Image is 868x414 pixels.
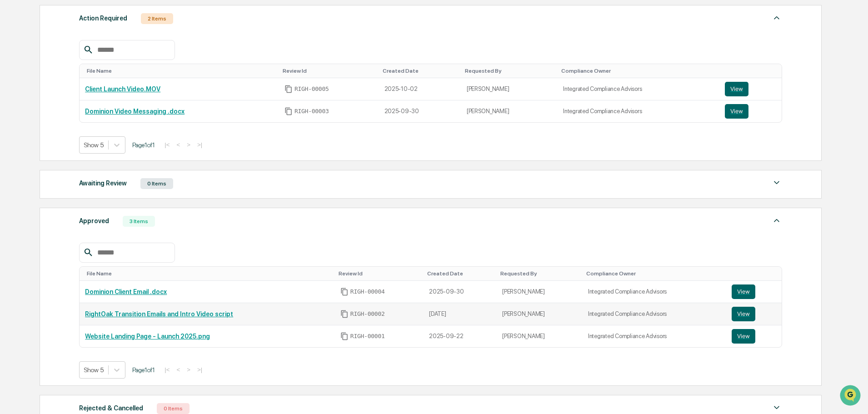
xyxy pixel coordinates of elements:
[162,366,172,374] button: |<
[583,303,726,325] td: Integrated Compliance Advisors
[725,82,776,96] a: View
[383,68,458,74] div: Toggle SortBy
[340,332,349,340] span: Copy Id
[732,284,755,299] button: View
[5,111,62,127] a: 🖐️Preclearance
[294,108,329,115] span: RIGH-00003
[727,68,778,74] div: Toggle SortBy
[79,215,109,227] div: Approved
[174,366,183,374] button: <
[771,402,782,413] img: caret
[62,111,116,127] a: 🗄️Attestations
[195,141,205,149] button: >|
[424,325,497,347] td: 2025-09-22
[424,303,497,325] td: [DATE]
[31,70,149,79] div: Start new chat
[9,19,165,34] p: How can we help?
[732,284,776,299] a: View
[350,310,385,318] span: RIGH-00002
[195,366,205,374] button: >|
[561,68,716,74] div: Toggle SortBy
[87,270,331,277] div: Toggle SortBy
[174,141,183,149] button: <
[771,177,782,188] img: caret
[733,270,778,277] div: Toggle SortBy
[64,154,110,161] a: Powered byPylon
[5,128,61,145] a: 🔎Data Lookup
[85,288,167,295] a: Dominion Client Email .docx
[132,366,155,374] span: Page 1 of 1
[461,78,558,100] td: [PERSON_NAME]
[132,141,155,149] span: Page 1 of 1
[350,288,385,295] span: RIGH-00004
[140,178,173,189] div: 0 Items
[79,402,143,414] div: Rejected & Cancelled
[155,72,165,83] button: Start new chat
[184,366,193,374] button: >
[284,85,293,93] span: Copy Id
[497,325,583,347] td: [PERSON_NAME]
[85,333,210,340] a: Website Landing Page - Launch 2025.png
[284,107,293,115] span: Copy Id
[725,82,748,96] button: View
[123,216,155,227] div: 3 Items
[427,270,493,277] div: Toggle SortBy
[340,310,349,318] span: Copy Id
[379,78,461,100] td: 2025-10-02
[725,104,776,119] a: View
[75,115,113,124] span: Attestations
[339,270,420,277] div: Toggle SortBy
[162,141,172,149] button: |<
[66,115,73,123] div: 🗄️
[90,154,110,161] span: Pylon
[500,270,579,277] div: Toggle SortBy
[141,13,173,24] div: 2 Items
[732,329,755,344] button: View
[839,384,863,409] iframe: Open customer support
[340,288,349,296] span: Copy Id
[771,215,782,226] img: caret
[732,329,776,344] a: View
[184,141,193,149] button: >
[558,100,719,122] td: Integrated Compliance Advisors
[732,307,776,321] a: View
[9,133,16,140] div: 🔎
[725,104,748,119] button: View
[157,403,190,414] div: 0 Items
[18,115,59,124] span: Preclearance
[586,270,723,277] div: Toggle SortBy
[18,132,57,141] span: Data Lookup
[85,85,160,93] a: Client Launch Video.MOV
[461,100,558,122] td: [PERSON_NAME]
[465,68,554,74] div: Toggle SortBy
[31,79,115,86] div: We're available if you need us!
[732,307,755,321] button: View
[771,12,782,23] img: caret
[85,310,233,318] a: RightOak Transition Emails and Intro Video script
[9,115,16,123] div: 🖐️
[497,303,583,325] td: [PERSON_NAME]
[283,68,375,74] div: Toggle SortBy
[79,12,127,24] div: Action Required
[583,281,726,303] td: Integrated Compliance Advisors
[424,281,497,303] td: 2025-09-30
[497,281,583,303] td: [PERSON_NAME]
[85,108,185,115] a: Dominion Video Messaging .docx
[9,70,25,86] img: 1746055101610-c473b297-6a78-478c-a979-82029cc54cd1
[294,85,329,93] span: RIGH-00005
[583,325,726,347] td: Integrated Compliance Advisors
[87,68,275,74] div: Toggle SortBy
[558,78,719,100] td: Integrated Compliance Advisors
[350,333,385,340] span: RIGH-00001
[79,177,127,189] div: Awaiting Review
[379,100,461,122] td: 2025-09-30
